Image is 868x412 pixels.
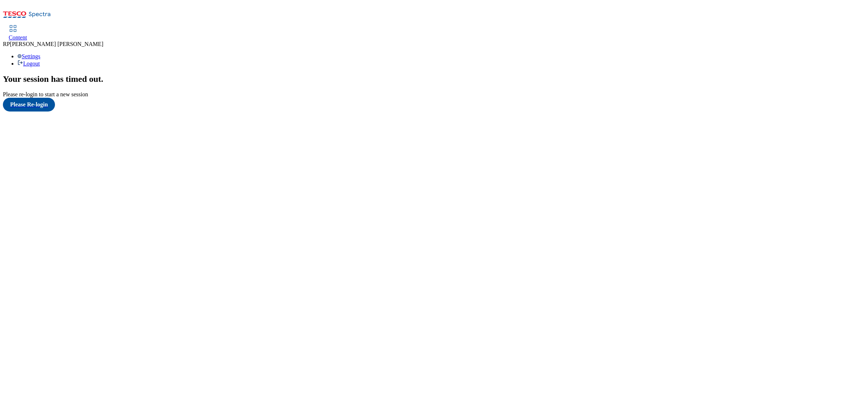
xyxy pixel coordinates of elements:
[9,26,27,41] a: Content
[3,74,865,84] h2: Your session has timed out
[17,53,41,59] a: Settings
[3,91,865,98] div: Please re-login to start a new session
[3,41,10,47] span: RP
[3,98,55,112] button: Please Re-login
[9,34,27,41] span: Content
[3,98,865,112] a: Please Re-login
[17,60,40,67] a: Logout
[101,74,103,84] span: .
[10,41,103,47] span: [PERSON_NAME] [PERSON_NAME]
